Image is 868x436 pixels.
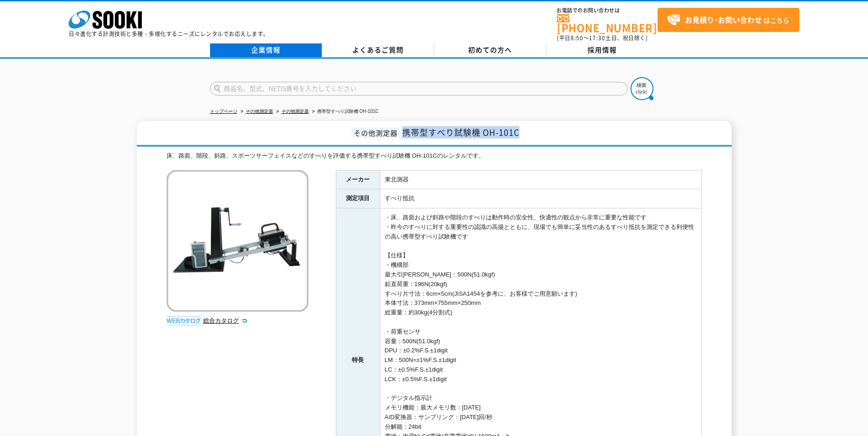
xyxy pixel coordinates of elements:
[322,43,434,57] a: よくあるご質問
[557,8,658,13] span: お電話でのお問い合わせは
[281,109,309,114] a: その他測定器
[380,189,701,208] td: すべり抵抗
[589,34,605,42] span: 17:30
[658,8,799,32] a: お見積り･お問い合わせはこちら
[167,316,201,325] img: webカタログ
[468,45,512,55] span: 初めての方へ
[210,43,322,57] a: 企業情報
[310,107,379,117] li: 携帯型すべり試験機 OH-101C
[210,109,237,114] a: トップページ
[336,170,380,189] th: メーカー
[167,170,308,312] img: 携帯型すべり試験機 OH-101C
[210,82,628,96] input: 商品名、型式、NETIS番号を入力してください
[336,189,380,208] th: 測定項目
[546,43,658,57] a: 採用情報
[434,43,546,57] a: 初めての方へ
[557,34,647,42] span: (平日 ～ 土日、祝日除く)
[685,14,762,25] strong: お見積り･お問い合わせ
[69,31,269,37] p: 日々進化する計測技術と多種・多様化するニーズにレンタルでお応えします。
[402,126,519,138] span: 携帯型すべり試験機 OH-101C
[351,128,400,138] span: その他測定器
[203,317,248,324] a: 総合カタログ
[667,13,789,27] span: はこちら
[246,109,273,114] a: その他測定器
[631,77,653,100] img: btn_search.png
[571,34,583,42] span: 8:50
[167,151,702,161] div: 床、路面、階段、斜路、スポーツサーフェイスなどのすべりを評価する携帯型すべり試験機 OH-101Cのレンタルです。
[557,14,658,33] a: [PHONE_NUMBER]
[380,170,701,189] td: 東北測器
